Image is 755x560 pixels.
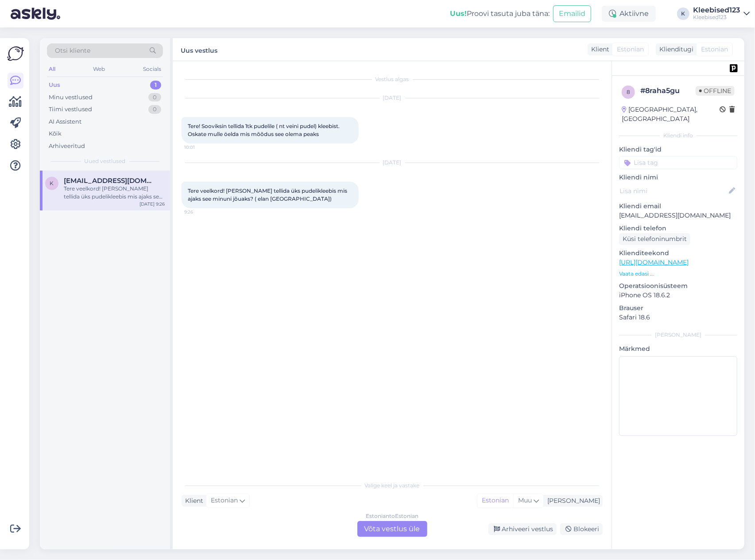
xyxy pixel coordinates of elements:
span: Estonian [617,45,644,54]
p: iPhone OS 18.6.2 [619,291,737,300]
div: Estonian [477,494,513,507]
button: Emailid [553,5,591,22]
div: Kleebised123 [693,7,740,14]
div: Uus [49,81,60,89]
span: Muu [518,496,532,504]
div: Arhiveeri vestlus [488,523,557,535]
a: Kleebised123Kleebised123 [693,7,750,21]
img: Askly Logo [7,45,24,62]
div: All [47,63,57,75]
span: Estonian [701,45,728,54]
div: [DATE] 9:26 [139,201,165,207]
div: Klient [588,45,609,54]
p: Kliendi telefon [619,224,737,233]
span: Tere! Sooviksin tellida 1tk pudelile ( nt veini pudel) kleebist. Oskate mulle öelda mis mõõdus se... [188,123,341,137]
div: Võta vestlus üle [357,521,427,537]
div: Klienditugi [656,45,693,54]
p: Kliendi email [619,202,737,211]
div: [DATE] [182,94,603,102]
div: Küsi telefoninumbrit [619,233,690,245]
div: Arhiveeritud [49,142,85,151]
p: Brauser [619,303,737,313]
div: Estonian to Estonian [366,512,418,520]
div: Aktiivne [602,6,656,22]
div: 1 [150,81,161,89]
p: Kliendi nimi [619,173,737,182]
div: # 8raha5gu [640,86,696,96]
div: 0 [148,105,161,114]
p: [EMAIL_ADDRESS][DOMAIN_NAME] [619,211,737,220]
p: Safari 18.6 [619,313,737,322]
span: Kairikarofeld@gmail.com [64,177,156,185]
span: 9:26 [184,209,217,215]
p: Klienditeekond [619,249,737,258]
p: Vaata edasi ... [619,270,737,278]
p: Märkmed [619,344,737,354]
div: Vestlus algas [182,75,603,83]
span: Estonian [211,496,238,506]
span: Uued vestlused [85,157,126,165]
div: Kõik [49,129,62,138]
span: Tere veelkord! [PERSON_NAME] tellida üks pudelikleebis mis ajaks see minuni jõuaks? ( elan [GEOGR... [188,187,348,202]
a: [URL][DOMAIN_NAME] [619,258,689,266]
div: Blokeeri [560,523,603,535]
div: Kleebised123 [693,14,740,21]
div: [GEOGRAPHIC_DATA], [GEOGRAPHIC_DATA] [622,105,720,124]
span: Otsi kliente [55,46,90,55]
p: Operatsioonisüsteem [619,281,737,291]
b: Uus! [450,9,467,18]
div: Kliendi info [619,132,737,140]
div: [PERSON_NAME] [544,496,600,506]
span: 8 [627,89,630,95]
div: Socials [141,63,163,75]
span: K [50,180,54,187]
div: AI Assistent [49,117,81,126]
div: [DATE] [182,159,603,167]
img: pd [730,64,738,72]
div: Valige keel ja vastake [182,482,603,490]
span: Offline [696,86,735,96]
div: Klient [182,496,203,506]
div: 0 [148,93,161,102]
label: Uus vestlus [181,43,217,55]
div: Proovi tasuta juba täna: [450,8,550,19]
div: [PERSON_NAME] [619,331,737,339]
input: Lisa tag [619,156,737,169]
div: Tiimi vestlused [49,105,92,114]
div: Minu vestlused [49,93,93,102]
input: Lisa nimi [619,186,727,196]
div: Web [92,63,107,75]
div: K [677,8,689,20]
p: Kliendi tag'id [619,145,737,154]
div: Tere veelkord! [PERSON_NAME] tellida üks pudelikleebis mis ajaks see minuni jõuaks? ( elan [GEOGR... [64,185,165,201]
span: 10:01 [184,144,217,151]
